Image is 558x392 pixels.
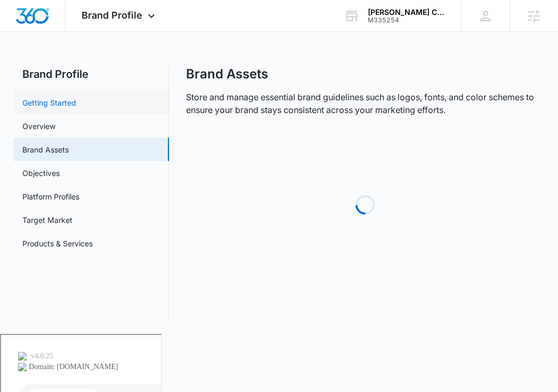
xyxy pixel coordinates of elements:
img: logo_orange.svg [17,17,26,26]
p: Store and manage essential brand guidelines such as logos, fonts, and color schemes to ensure you... [186,91,544,116]
div: account id [368,17,446,24]
h2: Brand Profile [14,66,169,82]
img: website_grey.svg [17,28,26,36]
div: account name [368,8,446,17]
a: Objectives [22,167,60,179]
div: Domain: [DOMAIN_NAME] [28,28,117,36]
a: Brand Assets [22,144,69,155]
a: Overview [22,121,55,132]
a: Platform Profiles [22,191,79,202]
div: Domain Overview [41,63,95,70]
h1: Brand Assets [186,66,268,82]
img: tab_domain_overview_orange.svg [29,62,37,70]
img: tab_keywords_by_traffic_grey.svg [106,62,115,70]
a: Getting Started [22,97,76,108]
a: Target Market [22,214,72,226]
div: Keywords by Traffic [118,63,180,70]
div: v 4.0.25 [30,17,52,26]
span: Brand Profile [82,10,142,21]
a: Products & Services [22,238,93,249]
